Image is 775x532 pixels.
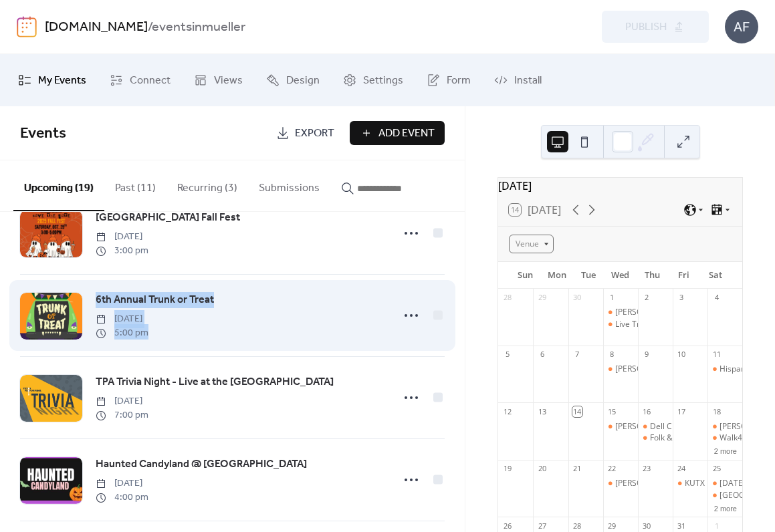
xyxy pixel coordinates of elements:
[96,209,240,227] a: [GEOGRAPHIC_DATA] Fall Fest
[572,262,604,289] div: Tue
[184,59,253,101] a: Views
[295,126,334,142] span: Export
[711,293,722,303] div: 4
[96,244,148,258] span: 3:00 pm
[537,350,547,360] div: 6
[638,432,673,444] div: Folk & Lore Songwriter Showcase
[677,350,687,360] div: 10
[100,59,181,101] a: Connect
[537,293,547,303] div: 29
[256,59,330,101] a: Design
[167,160,248,210] button: Recurring (3)
[572,293,582,303] div: 30
[484,59,552,101] a: Install
[707,421,742,432] div: Mueller Greenway Restoration Workday
[266,121,344,145] a: Export
[541,262,573,289] div: Mon
[96,374,334,390] span: TPA Trivia Night - Live at the [GEOGRAPHIC_DATA]
[642,406,652,416] div: 16
[607,406,617,416] div: 15
[363,70,403,92] span: Settings
[572,350,582,360] div: 7
[642,521,652,531] div: 30
[8,59,96,101] a: My Events
[96,210,240,226] span: [GEOGRAPHIC_DATA] Fall Fest
[603,307,638,318] div: Clayton Farmers Market
[638,421,673,432] div: Dell Children's Halloween Event
[725,10,758,43] div: AF
[607,293,617,303] div: 1
[603,478,638,489] div: Clayton Farmers Market
[96,291,214,309] a: 6th Annual Trunk or Treat
[677,293,687,303] div: 3
[96,408,148,422] span: 7:00 pm
[677,521,687,531] div: 31
[699,262,732,289] div: Sat
[572,406,582,416] div: 14
[707,490,742,501] div: Maplewood Elementary Fall Fest
[650,421,755,432] div: Dell Children's [DATE] Event
[642,293,652,303] div: 2
[502,521,512,531] div: 26
[502,464,512,474] div: 19
[607,464,617,474] div: 22
[677,406,687,416] div: 17
[537,464,547,474] div: 20
[709,502,742,513] button: 2 more
[603,319,638,330] div: Live Trivia @ HEB
[17,16,37,37] img: logo
[673,478,707,489] div: KUTX Rock the Park
[711,350,722,360] div: 11
[668,262,700,289] div: Fri
[514,70,542,92] span: Install
[96,456,307,473] a: Haunted Candyland @ [GEOGRAPHIC_DATA]
[248,160,330,210] button: Submissions
[615,478,707,489] div: [PERSON_NAME] Market
[96,374,334,391] a: TPA Trivia Night - Live at the [GEOGRAPHIC_DATA]
[96,477,148,491] span: [DATE]
[572,521,582,531] div: 28
[13,160,104,211] button: Upcoming (19)
[537,406,547,416] div: 13
[333,59,413,101] a: Settings
[707,478,742,489] div: Día de los Muertos @ Windsor Park Library
[572,464,582,474] div: 21
[350,121,445,145] button: Add Event
[502,350,512,360] div: 5
[607,521,617,531] div: 29
[96,292,214,308] span: 6th Annual Trunk or Treat
[509,262,541,289] div: Sun
[286,70,320,92] span: Design
[96,394,148,408] span: [DATE]
[498,178,742,194] div: [DATE]
[96,456,307,473] span: Haunted Candyland @ [GEOGRAPHIC_DATA]
[603,364,638,375] div: Clayton Farmers Market
[711,464,722,474] div: 25
[96,312,148,326] span: [DATE]
[707,364,742,375] div: Hispanic Latino Heritage Month Concert
[96,326,148,340] span: 5:00 pm
[502,406,512,416] div: 12
[607,350,617,360] div: 8
[104,160,167,210] button: Past (11)
[642,350,652,360] div: 9
[615,319,680,330] div: Live Trivia @ HEB
[417,59,481,101] a: Form
[615,364,707,375] div: [PERSON_NAME] Market
[152,15,245,40] b: eventsinmueller
[502,293,512,303] div: 28
[615,421,707,432] div: [PERSON_NAME] Market
[642,464,652,474] div: 23
[537,521,547,531] div: 27
[20,119,66,148] span: Events
[707,432,742,444] div: Walk4CMT
[214,70,243,92] span: Views
[636,262,668,289] div: Thu
[711,406,722,416] div: 18
[148,15,152,40] b: /
[719,432,760,444] div: Walk4CMT
[96,230,148,244] span: [DATE]
[378,126,435,142] span: Add Event
[603,421,638,432] div: Clayton Farmers Market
